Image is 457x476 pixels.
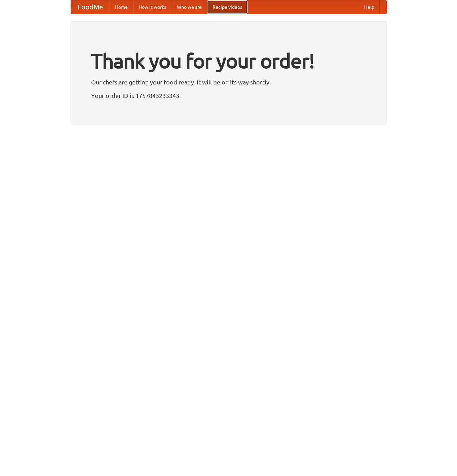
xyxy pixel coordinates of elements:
[110,0,133,14] a: Home
[207,0,247,14] a: Recipe videos
[91,90,366,101] p: Your order ID is 1757843233343.
[91,45,366,77] h1: Thank you for your order!
[359,0,380,14] a: Help
[91,77,366,87] p: Our chefs are getting your food ready. It will be on its way shortly.
[172,0,207,14] a: Who we are
[71,0,110,14] a: FoodMe
[133,0,172,14] a: How it works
